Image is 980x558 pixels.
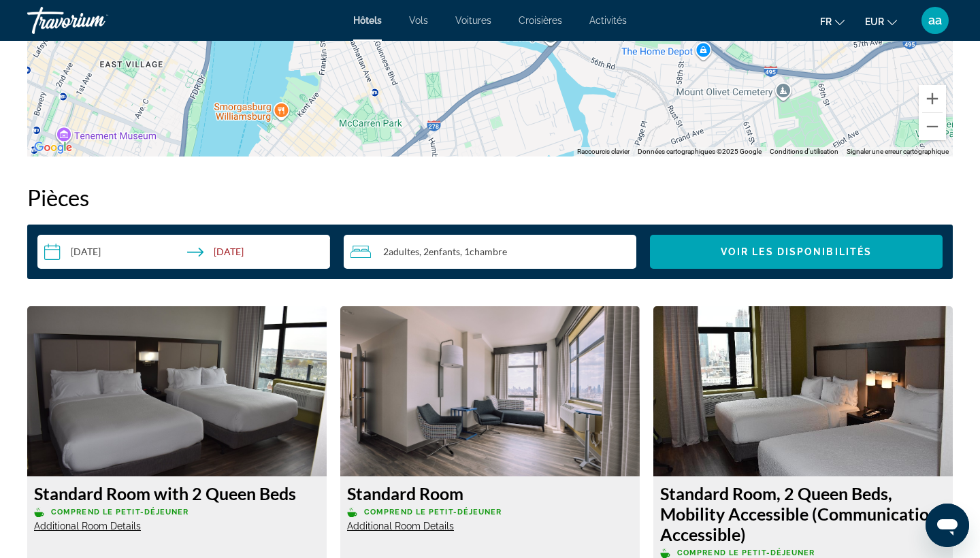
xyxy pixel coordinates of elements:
img: 972bd7aa-fb45-46ea-841e-d7991b9831cb.jpeg [27,306,327,476]
button: User Menu [917,6,953,35]
a: Croisières [519,15,562,26]
a: Signaler une erreur cartographique [847,148,949,155]
span: Comprend le petit-déjeuner [364,508,502,516]
span: Comprend le petit-déjeuner [51,508,189,516]
a: Travorium [27,3,163,38]
span: Adultes [389,246,419,257]
span: 2 [383,246,419,257]
span: Enfants [429,246,460,257]
span: Additional Room Details [347,521,454,531]
iframe: Bouton de lancement de la fenêtre de messagerie [926,504,969,547]
h2: Pièces [27,184,953,211]
div: Search widget [37,235,943,269]
h3: Standard Room with 2 Queen Beds [34,483,320,504]
button: Change currency [865,12,897,31]
a: Activités [589,15,627,26]
span: Voir les disponibilités [721,246,872,257]
button: Check-in date: Oct 27, 2025 Check-out date: Nov 2, 2025 [37,235,330,269]
button: Travelers: 2 adults, 2 children [344,235,636,269]
span: aa [928,14,942,27]
span: Additional Room Details [34,521,141,531]
img: 8be905f7-9418-48a3-973b-f1c6513ee126.jpeg [653,306,953,476]
span: , 2 [419,246,460,257]
button: Voir les disponibilités [650,235,943,269]
a: Ouvrir cette zone dans Google Maps (dans une nouvelle fenêtre) [31,139,76,157]
h3: Standard Room, 2 Queen Beds, Mobility Accessible (Communications Accessible) [660,483,946,544]
a: Conditions d'utilisation (s'ouvre dans un nouvel onglet) [770,148,838,155]
span: Comprend le petit-déjeuner [677,548,815,557]
span: , 1 [460,246,507,257]
img: 1cfd4a72-395e-4c25-9bb8-9421494f97c9.jpeg [340,306,640,476]
a: Vols [409,15,428,26]
h3: Standard Room [347,483,633,504]
button: Zoom arrière [919,113,946,140]
span: Données cartographiques ©2025 Google [638,148,762,155]
button: Zoom avant [919,85,946,112]
a: Voitures [455,15,491,26]
img: Google [31,139,76,157]
button: Change language [820,12,845,31]
span: EUR [865,16,884,27]
span: fr [820,16,832,27]
span: Chambre [470,246,507,257]
button: Raccourcis clavier [577,147,630,157]
a: Hôtels [353,15,382,26]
